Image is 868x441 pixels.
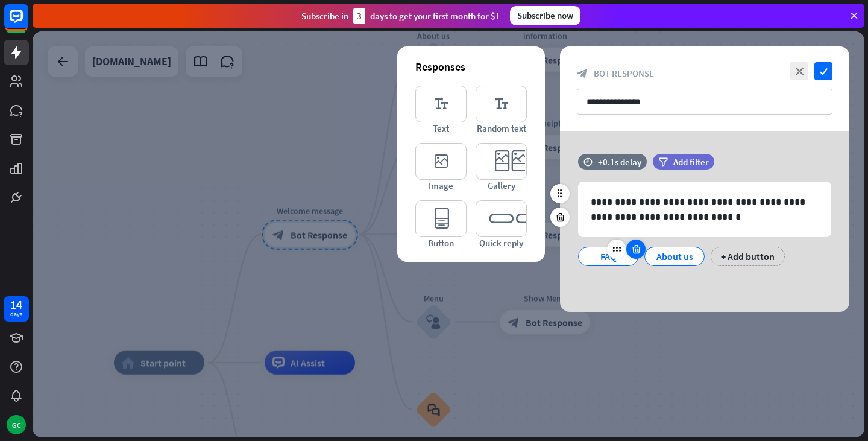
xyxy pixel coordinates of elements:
div: Subscribe in days to get your first month for $1 [301,8,500,24]
div: 3 [353,8,365,24]
div: FAQ [588,247,628,265]
i: close [790,62,808,80]
span: Bot Response [594,68,654,79]
div: About us [655,247,694,265]
div: Subscribe now [510,6,580,25]
i: filter [658,157,668,167]
i: check [814,62,832,80]
div: days [10,310,22,319]
span: Add filter [673,156,709,168]
div: +0.1s delay [598,156,641,168]
div: + Add button [711,247,785,266]
i: time [583,157,593,166]
i: block_bot_response [577,68,588,79]
a: 14 days [4,296,29,322]
button: Open LiveChat chat widget [10,5,46,41]
div: 14 [10,299,22,310]
div: GC [7,415,26,434]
